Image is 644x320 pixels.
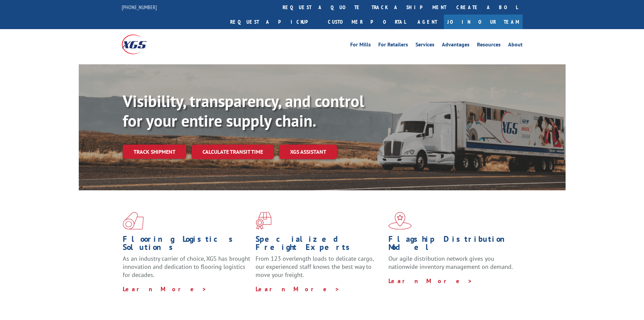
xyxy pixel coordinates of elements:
a: Agent [411,15,444,29]
a: For Mills [350,42,371,49]
a: [PHONE_NUMBER] [122,4,157,10]
img: xgs-icon-flagship-distribution-model-red [388,212,412,230]
img: xgs-icon-total-supply-chain-intelligence-red [123,212,144,230]
span: Our agile distribution network gives you nationwide inventory management on demand. [388,255,513,271]
a: Calculate transit time [192,145,274,159]
a: About [508,42,523,49]
a: Learn More > [123,285,207,293]
a: Learn More > [256,285,340,293]
a: Services [415,42,434,49]
a: Advantages [442,42,470,49]
a: XGS ASSISTANT [279,145,337,159]
img: xgs-icon-focused-on-flooring-red [256,212,271,230]
a: Join Our Team [444,15,523,29]
h1: Specialized Freight Experts [256,235,383,255]
a: Resources [477,42,501,49]
h1: Flagship Distribution Model [388,235,516,255]
span: As an industry carrier of choice, XGS has brought innovation and dedication to flooring logistics... [123,255,250,279]
a: Customer Portal [323,15,411,29]
h1: Flooring Logistics Solutions [123,235,251,255]
p: From 123 overlength loads to delicate cargo, our experienced staff knows the best way to move you... [256,255,383,285]
a: Track shipment [123,145,186,159]
a: Learn More > [388,277,473,285]
b: Visibility, transparency, and control for your entire supply chain. [123,90,364,131]
a: Request a pickup [225,15,323,29]
a: For Retailers [378,42,408,49]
